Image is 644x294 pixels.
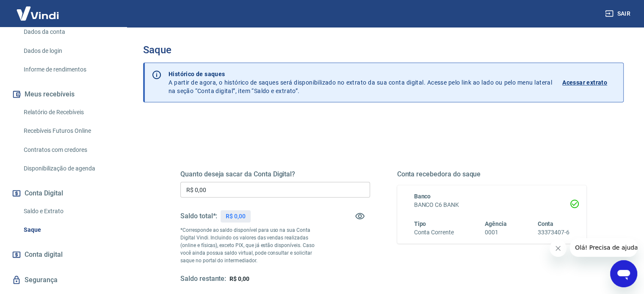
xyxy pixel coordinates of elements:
h6: BANCO C6 BANK [414,201,570,209]
button: Conta Digital [10,184,116,203]
p: *Corresponde ao saldo disponível para uso na sua Conta Digital Vindi. Incluindo os valores das ve... [180,226,323,264]
h5: Saldo total*: [180,212,217,220]
a: Saque [20,221,116,239]
button: Sair [603,6,634,22]
p: A partir de agora, o histórico de saques será disponibilizado no extrato da sua conta digital. Ac... [169,70,552,95]
button: Meus recebíveis [10,85,116,104]
h3: Saque [143,44,624,56]
iframe: Botão para abrir a janela de mensagens [610,260,637,287]
span: R$ 0,00 [229,275,249,282]
span: Olá! Precisa de ajuda? [5,6,71,13]
h5: Saldo restante: [180,275,226,283]
a: Contratos com credores [20,141,116,159]
span: Conta digital [25,249,63,261]
a: Dados da conta [20,23,116,41]
a: Relatório de Recebíveis [20,104,116,121]
h6: Conta Corrente [414,228,454,237]
p: R$ 0,00 [226,212,246,221]
h6: 33373407-6 [537,228,569,237]
a: Acessar extrato [562,70,616,95]
iframe: Mensagem da empresa [570,238,637,257]
a: Saldo e Extrato [20,203,116,220]
a: Disponibilização de agenda [20,160,116,177]
h5: Conta recebedora do saque [397,170,587,179]
span: Conta [537,220,553,227]
h6: 0001 [485,228,507,237]
a: Informe de rendimentos [20,61,116,78]
span: Agência [485,220,507,227]
span: Banco [414,193,431,200]
a: Recebíveis Futuros Online [20,122,116,140]
a: Segurança [10,271,116,289]
img: Vindi [10,0,65,26]
span: Tipo [414,220,426,227]
a: Dados de login [20,42,116,60]
a: Conta digital [10,245,116,264]
iframe: Fechar mensagem [550,240,567,257]
p: Histórico de saques [169,70,552,78]
h5: Quanto deseja sacar da Conta Digital? [180,170,370,179]
p: Acessar extrato [562,78,607,87]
